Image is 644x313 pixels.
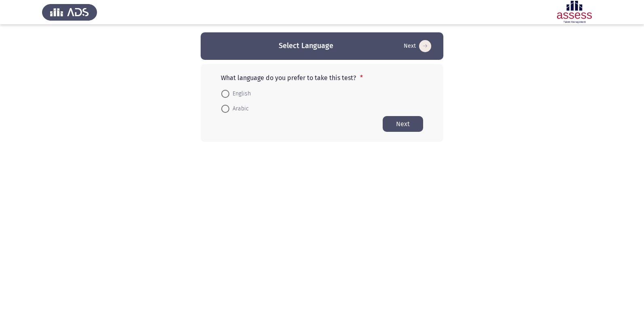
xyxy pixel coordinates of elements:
[229,89,251,99] span: English
[383,116,423,132] button: Start assessment
[229,104,249,114] span: Arabic
[42,1,97,23] img: Assess Talent Management logo
[547,1,602,23] img: Assessment logo of OCM R1 ASSESS
[221,74,423,82] p: What language do you prefer to take this test?
[401,40,434,53] button: Start assessment
[279,41,333,51] h3: Select Language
